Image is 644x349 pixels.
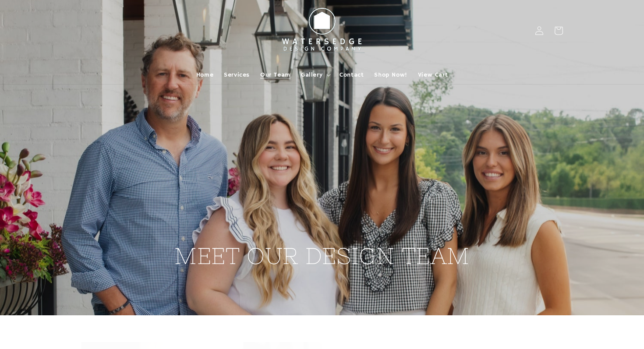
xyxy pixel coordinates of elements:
a: Our Team [255,66,296,84]
a: Services [219,66,255,84]
a: Shop Now! [369,66,412,84]
span: Home [196,71,213,79]
a: Contact [334,66,369,84]
span: Shop Now! [374,71,407,79]
span: Our Team [260,71,290,79]
img: Watersedge Design Co [274,4,370,58]
h2: MEET OUR DESIGN TEAM [174,44,470,271]
span: View Cart [418,71,448,79]
a: Home [191,66,219,84]
summary: Gallery [296,66,334,84]
span: Services [224,71,250,79]
span: Gallery [301,71,322,79]
a: View Cart [413,66,453,84]
span: Contact [340,71,364,79]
